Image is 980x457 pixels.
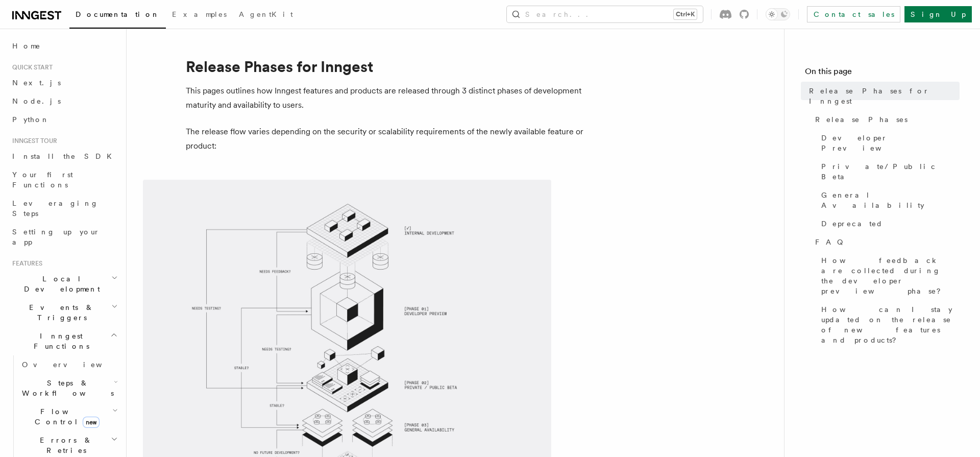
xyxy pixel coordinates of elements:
[18,374,120,402] button: Steps & Workflows
[821,304,960,345] span: How can I stay updated on the release of new features and products?
[12,171,73,189] span: Your first Functions
[8,147,120,165] a: Install the SDK
[233,3,299,28] a: AgentKit
[8,331,110,351] span: Inngest Functions
[805,65,960,82] h4: On this page
[815,114,908,125] span: Release Phases
[12,152,118,160] span: Install the SDK
[12,97,61,105] span: Node.js
[8,298,120,327] button: Events & Triggers
[809,86,960,106] span: Release Phases for Inngest
[8,92,120,110] a: Node.js
[821,190,960,210] span: General Availability
[18,402,120,431] button: Flow Controlnew
[12,115,50,124] span: Python
[8,259,42,268] span: Features
[821,133,960,153] span: Developer Preview
[805,82,960,110] a: Release Phases for Inngest
[83,417,100,428] span: new
[507,6,703,22] button: Search...Ctrl+K
[18,378,114,398] span: Steps & Workflows
[12,228,100,246] span: Setting up your app
[817,157,960,186] a: Private/Public Beta
[8,223,120,251] a: Setting up your app
[8,302,111,323] span: Events & Triggers
[817,129,960,157] a: Developer Preview
[166,3,233,28] a: Examples
[239,10,293,18] span: AgentKit
[821,219,883,229] span: Deprecated
[172,10,227,18] span: Examples
[12,199,99,218] span: Leveraging Steps
[186,125,594,153] p: The release flow varies depending on the security or scalability requirements of the newly availa...
[12,41,41,51] span: Home
[69,3,166,29] a: Documentation
[186,57,594,76] h1: Release Phases for Inngest
[8,194,120,223] a: Leveraging Steps
[12,79,61,87] span: Next.js
[817,214,960,233] a: Deprecated
[186,84,594,112] p: This pages outlines how Inngest features and products are released through 3 distinct phases of d...
[821,255,960,296] span: How feedback are collected during the developer preview phase?
[811,110,960,129] a: Release Phases
[821,161,960,182] span: Private/Public Beta
[766,8,790,20] button: Toggle dark mode
[8,137,57,145] span: Inngest tour
[8,327,120,355] button: Inngest Functions
[8,110,120,129] a: Python
[8,37,120,55] a: Home
[8,274,111,294] span: Local Development
[815,237,848,247] span: FAQ
[817,251,960,300] a: How feedback are collected during the developer preview phase?
[76,10,160,18] span: Documentation
[904,6,972,22] a: Sign Up
[817,300,960,349] a: How can I stay updated on the release of new features and products?
[18,435,111,455] span: Errors & Retries
[8,270,120,298] button: Local Development
[18,406,112,427] span: Flow Control
[8,165,120,194] a: Your first Functions
[22,360,127,369] span: Overview
[18,355,120,374] a: Overview
[817,186,960,214] a: General Availability
[674,9,697,19] kbd: Ctrl+K
[8,74,120,92] a: Next.js
[807,6,900,22] a: Contact sales
[8,63,53,71] span: Quick start
[811,233,960,251] a: FAQ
